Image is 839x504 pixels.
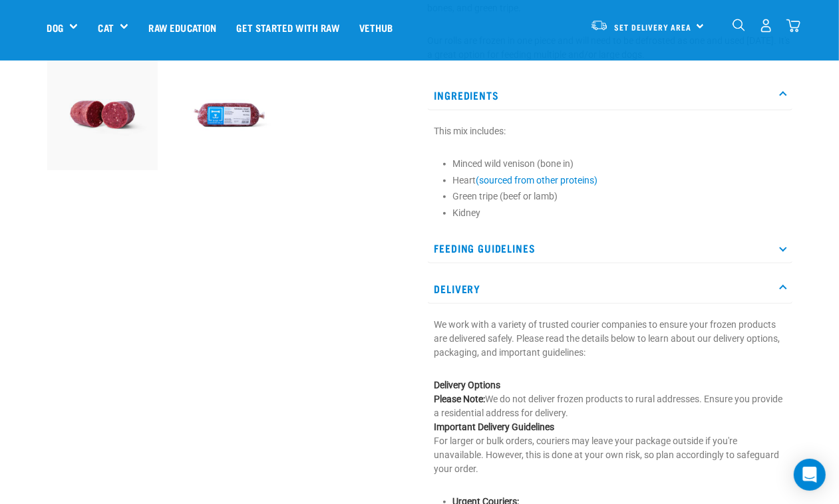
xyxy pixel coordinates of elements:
a: Get started with Raw [227,1,349,54]
a: Cat [98,20,113,35]
p: We do not deliver frozen products to rural addresses. Ensure you provide a residential address fo... [434,378,786,476]
li: Green tripe (beef or lamb) [453,189,786,203]
a: Dog [47,20,63,35]
a: Raw Education [138,1,226,54]
div: Open Intercom Messenger [794,459,826,491]
li: Heart [453,174,786,188]
strong: Please Note: [434,394,486,404]
strong: Important Delivery Guidelines [434,422,555,432]
a: Vethub [349,1,403,54]
img: Raw Essentials Venison Heart & Tripe Hypoallergenic Raw Pet Food Bulk Roll Unwrapped [47,59,158,170]
img: user.png [759,19,773,33]
p: This mix includes: [434,124,786,138]
img: home-icon-1@2x.png [733,19,745,31]
li: Minced wild venison (bone in) [453,157,786,171]
img: van-moving.png [590,19,608,31]
img: home-icon@2x.png [786,19,800,33]
img: Raw Essentials Venison Heart & Tripe Hypoallergenic Raw Pet Food Bulk Roll [174,59,285,170]
span: Set Delivery Area [615,25,692,29]
li: Kidney [453,206,786,220]
strong: Delivery Options [434,380,501,390]
p: We work with a variety of trusted courier companies to ensure your frozen products are delivered ... [434,318,786,360]
p: Ingredients [428,80,792,110]
p: Feeding Guidelines [428,233,792,263]
p: Delivery [428,274,792,304]
a: (sourced from other proteins) [476,175,598,186]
